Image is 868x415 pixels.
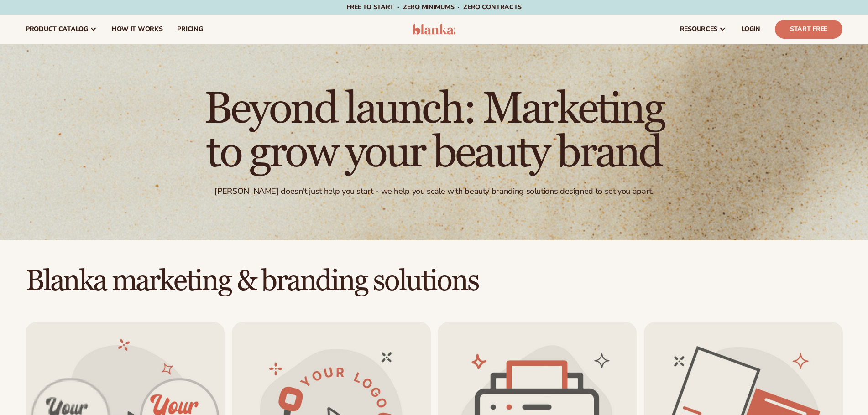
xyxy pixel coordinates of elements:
a: pricing [170,15,210,44]
span: resources [680,26,717,33]
span: pricing [177,26,203,33]
span: product catalog [26,26,88,33]
a: LOGIN [734,15,768,44]
a: How It Works [105,15,170,44]
img: logo [413,24,456,35]
h1: Beyond launch: Marketing to grow your beauty brand [183,88,685,175]
span: LOGIN [741,26,760,33]
a: Start Free [775,20,842,39]
span: How It Works [112,26,163,33]
div: [PERSON_NAME] doesn't just help you start - we help you scale with beauty branding solutions desi... [214,186,653,197]
a: product catalog [18,15,105,44]
span: Free to start · ZERO minimums · ZERO contracts [346,3,522,11]
a: resources [673,15,734,44]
